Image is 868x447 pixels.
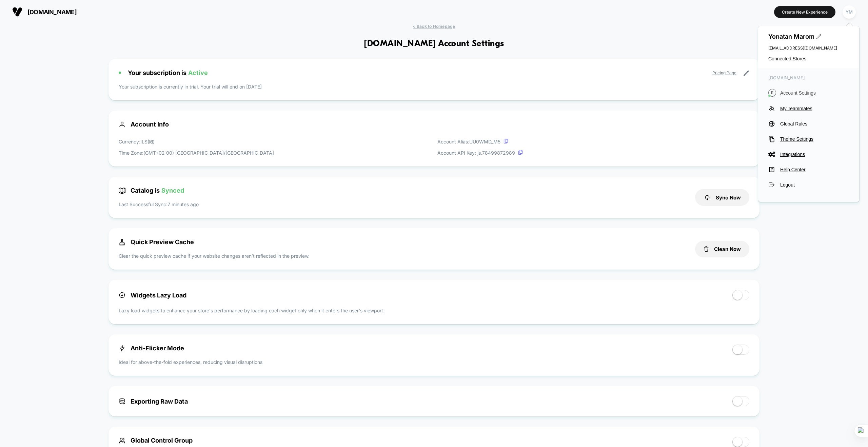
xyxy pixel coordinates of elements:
span: Quick Preview Cache [119,238,194,246]
p: Lazy load widgets to enhance your store's performance by loading each widget only when it enters ... [119,307,749,314]
button: Clean Now [695,241,749,257]
button: My Teammates [768,105,849,112]
button: EAccount Settings [768,89,849,97]
span: [EMAIL_ADDRESS][DOMAIN_NAME] [768,45,849,51]
button: Integrations [768,151,849,158]
span: Global Rules [780,121,849,127]
p: Time Zone: (GMT+02:00) [GEOGRAPHIC_DATA]/[GEOGRAPHIC_DATA] [119,149,274,156]
span: Anti-Flicker Mode [119,345,184,352]
img: Visually logo [12,7,22,17]
span: Integrations [780,152,849,157]
button: Global Rules [768,120,849,127]
button: Logout [768,181,849,188]
button: Sync Now [695,189,749,206]
span: Logout [780,182,849,188]
span: Active [188,69,208,76]
span: Exporting Raw Data [119,398,188,405]
p: Currency: ILS ( ₪ ) [119,138,274,145]
span: Your subscription is [128,69,208,76]
p: Account API Key: js. 78499872989 [437,149,523,156]
p: Your subscription is currently in trial. Your trial will end on [DATE] [119,83,749,90]
i: E [768,89,776,97]
button: Theme Settings [768,136,849,142]
button: Help Center [768,166,849,173]
span: Widgets Lazy Load [119,292,186,299]
p: Last Successful Sync: 7 minutes ago [119,201,199,208]
span: Catalog is [119,187,184,194]
h1: [DOMAIN_NAME] Account Settings [364,39,504,49]
span: Synced [161,187,184,194]
span: [DOMAIN_NAME] [27,8,77,16]
button: Connected Stores [768,56,849,61]
a: Pricing Page [712,70,736,75]
span: Global Control Group [119,437,193,444]
p: Account Alias: UU0WMD_M5 [437,138,523,145]
span: Yonatan Marom [768,33,849,40]
span: [DOMAIN_NAME] [768,75,849,80]
span: Account Settings [780,90,849,96]
span: Account Info [119,121,749,128]
button: YM [841,5,858,19]
span: < Back to Homepage [413,24,455,29]
span: Theme Settings [780,136,849,142]
span: Help Center [780,167,849,172]
span: My Teammates [780,106,849,111]
p: Clear the quick preview cache if your website changes aren’t reflected in the preview. [119,252,310,259]
div: YM [843,5,856,19]
button: [DOMAIN_NAME] [10,6,79,17]
button: Create New Experience [774,6,835,18]
p: Ideal for above-the-fold experiences, reducing visual disruptions [119,358,262,366]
